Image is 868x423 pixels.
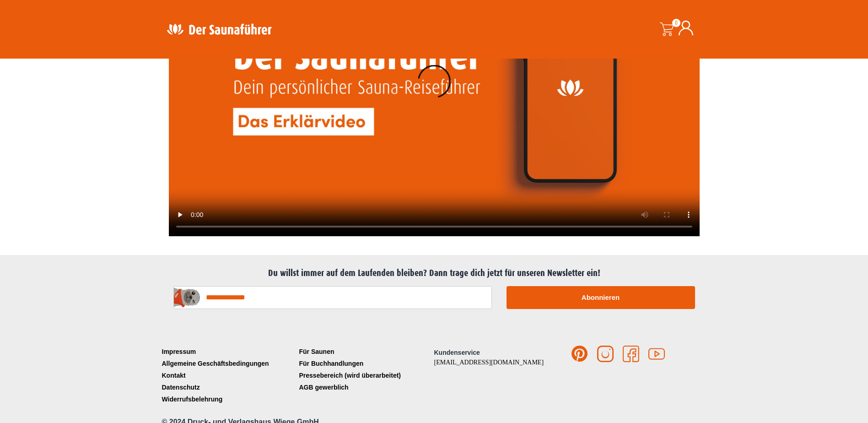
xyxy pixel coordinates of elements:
[672,19,680,27] span: 0
[160,346,297,405] nav: Menü
[297,358,434,369] a: Für Buchhandlungen
[160,346,297,358] a: Impressum
[434,359,544,366] a: [EMAIL_ADDRESS][DOMAIN_NAME]
[507,286,695,309] button: Abonnieren
[160,381,297,393] a: Datenschutz
[297,346,434,358] a: Für Saunen
[164,268,704,279] h2: Du willst immer auf dem Laufenden bleiben? Dann trage dich jetzt für unseren Newsletter ein!
[297,346,434,393] nav: Menü
[434,349,480,356] span: Kundenservice
[297,381,434,393] a: AGB gewerblich
[160,358,297,369] a: Allgemeine Geschäftsbedingungen
[297,369,434,381] a: Pressebereich (wird überarbeitet)
[160,369,297,381] a: Kontakt
[160,393,297,405] a: Widerrufsbelehrung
